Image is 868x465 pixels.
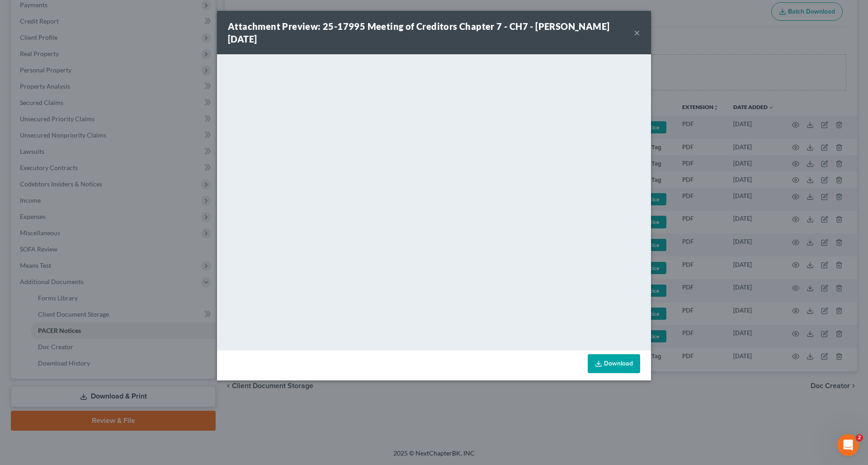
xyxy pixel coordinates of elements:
[588,354,640,373] a: Download
[856,434,863,441] span: 2
[837,434,859,456] iframe: Intercom live chat
[228,21,609,44] strong: Attachment Preview: 25-17995 Meeting of Creditors Chapter 7 - CH7 - [PERSON_NAME] [DATE]
[217,54,651,348] iframe: <object ng-attr-data='[URL][DOMAIN_NAME]' type='application/pdf' width='100%' height='650px'></ob...
[634,27,640,38] button: ×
